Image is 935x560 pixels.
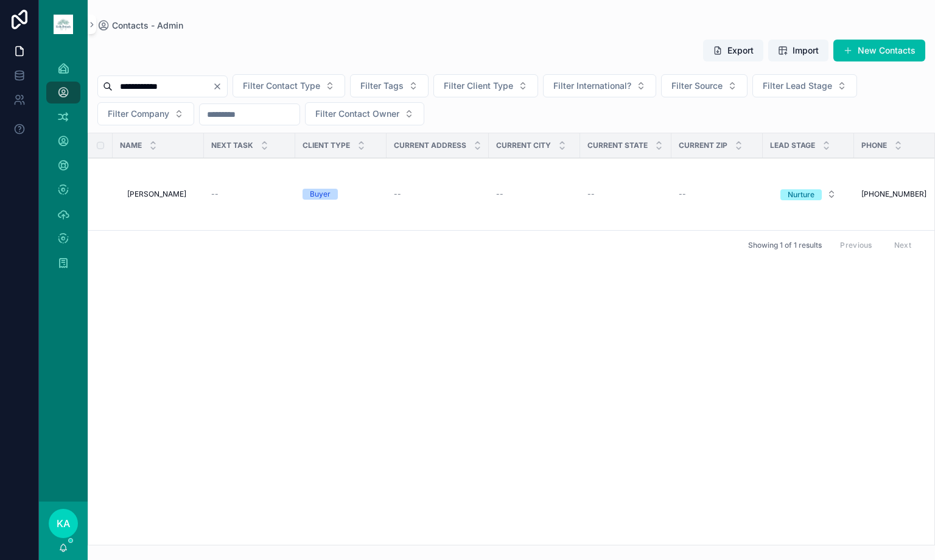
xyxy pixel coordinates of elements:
[112,19,183,32] span: Contacts - Admin
[587,189,664,199] a: --
[54,15,73,34] img: App logo
[793,44,819,57] span: Import
[861,189,926,199] span: [PHONE_NUMBER]
[671,80,723,92] span: Filter Source
[861,141,887,150] span: Phone
[394,189,401,199] span: --
[350,74,429,97] button: Select Button
[303,189,379,200] a: Buyer
[679,189,755,199] a: --
[788,189,814,200] div: Nurture
[394,189,482,199] a: --
[543,74,656,97] button: Select Button
[305,102,424,125] button: Select Button
[661,74,748,97] button: Select Button
[243,80,320,92] span: Filter Contact Type
[496,189,573,199] a: --
[433,74,538,97] button: Select Button
[315,108,399,120] span: Filter Contact Owner
[496,141,551,150] span: Current City
[211,141,253,150] span: Next Task
[97,102,194,125] button: Select Button
[39,49,88,290] div: scrollable content
[768,40,828,61] button: Import
[748,240,822,250] span: Showing 1 of 1 results
[752,74,857,97] button: Select Button
[770,141,815,150] span: Lead Stage
[553,80,631,92] span: Filter International?
[233,74,345,97] button: Select Button
[587,141,648,150] span: Current State
[303,141,350,150] span: Client Type
[763,80,832,92] span: Filter Lead Stage
[211,189,219,199] span: --
[394,141,466,150] span: Current Address
[57,516,70,531] span: KA
[444,80,513,92] span: Filter Client Type
[679,189,686,199] span: --
[496,189,503,199] span: --
[212,82,227,91] button: Clear
[108,108,169,120] span: Filter Company
[120,141,142,150] span: Name
[310,189,331,200] div: Buyer
[770,183,847,206] a: Select Button
[771,183,846,205] button: Select Button
[127,189,186,199] span: [PERSON_NAME]
[679,141,727,150] span: Current Zip
[97,19,183,32] a: Contacts - Admin
[211,189,288,199] a: --
[587,189,595,199] span: --
[360,80,404,92] span: Filter Tags
[127,189,197,199] a: [PERSON_NAME]
[833,40,925,61] button: New Contacts
[703,40,763,61] button: Export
